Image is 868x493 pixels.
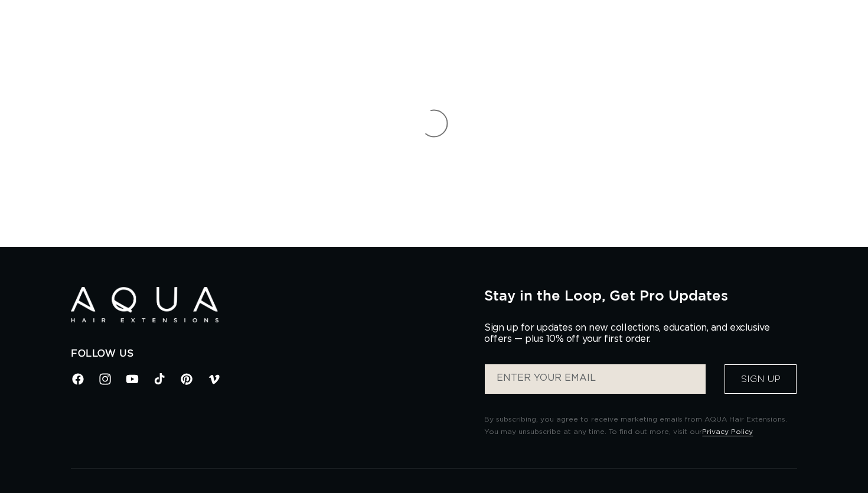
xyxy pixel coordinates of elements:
[71,287,218,323] img: Aqua Hair Extensions
[702,428,753,435] a: Privacy Policy
[484,413,797,439] p: By subscribing, you agree to receive marketing emails from AQUA Hair Extensions. You may unsubscr...
[71,348,466,360] h2: Follow Us
[485,364,706,394] input: ENTER YOUR EMAIL
[484,322,779,345] p: Sign up for updates on new collections, education, and exclusive offers — plus 10% off your first...
[484,287,797,303] h2: Stay in the Loop, Get Pro Updates
[725,364,797,394] button: Sign Up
